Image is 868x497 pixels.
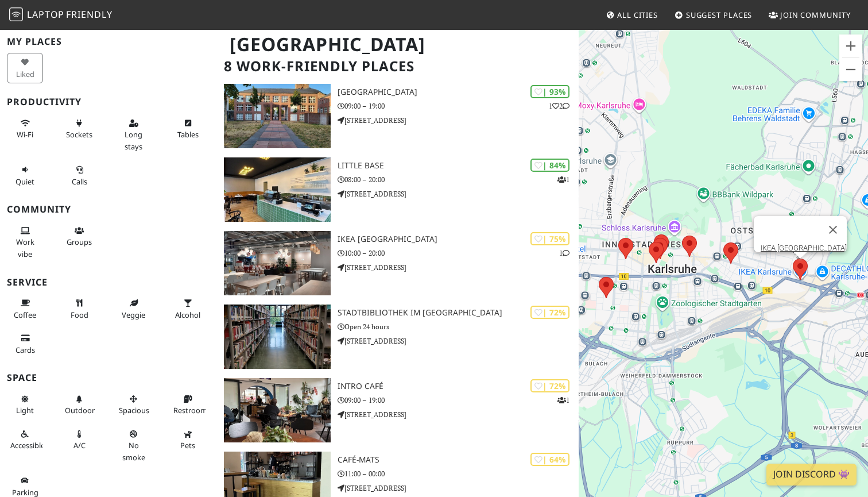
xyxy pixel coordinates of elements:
[170,425,206,455] button: Pets
[217,231,579,295] a: IKEA Karlsruhe | 75% 1 IKEA [GEOGRAPHIC_DATA] 10:00 – 20:00 [STREET_ADDRESS]
[557,395,569,406] p: 1
[65,405,95,415] span: Outdoor area
[217,305,579,369] a: Stadtbibliothek im Neuen Ständehaus | 72% Stadtbibliothek im [GEOGRAPHIC_DATA] Open 24 hours [STR...
[530,306,569,319] div: | 72%
[764,5,855,25] a: Join Community
[7,160,43,191] button: Quiet
[224,231,331,295] img: IKEA Karlsruhe
[839,58,862,81] button: Zoom out
[549,101,569,111] p: 1 2
[122,440,145,462] span: Smoke free
[217,157,579,222] a: Little Base | 84% 1 Little Base 08:00 – 20:00 [STREET_ADDRESS]
[170,114,206,144] button: Tables
[224,157,331,222] img: Little Base
[7,329,43,359] button: Cards
[224,378,331,442] img: intro CAFÉ
[338,468,579,479] p: 11:00 – 00:00
[170,390,206,420] button: Restroom
[819,216,847,244] button: Close
[338,161,579,171] h3: Little Base
[7,97,210,107] h3: Productivity
[16,237,34,259] span: People working
[66,8,112,21] span: Friendly
[224,305,331,369] img: Stadtbibliothek im Neuen Ständehaus
[115,390,152,420] button: Spacious
[761,244,847,252] a: IKEA [GEOGRAPHIC_DATA]
[217,378,579,442] a: intro CAFÉ | 72% 1 intro CAFÉ 09:00 – 19:00 [STREET_ADDRESS]
[686,10,753,20] span: Suggest Places
[66,129,92,140] span: Power sockets
[338,87,579,97] h3: [GEOGRAPHIC_DATA]
[530,85,569,98] div: | 93%
[71,310,88,320] span: Food
[16,405,34,415] span: Natural light
[180,440,195,450] span: Pet friendly
[7,36,210,47] h3: My Places
[338,174,579,185] p: 08:00 – 20:00
[338,101,579,111] p: 09:00 – 19:00
[17,129,33,140] span: Stable Wi-Fi
[10,440,45,450] span: Accessible
[7,390,43,420] button: Light
[9,5,113,25] a: LaptopFriendly LaptopFriendly
[73,440,86,450] span: Air conditioned
[7,425,43,455] button: Accessible
[122,310,145,320] span: Veggie
[61,221,98,252] button: Groups
[220,29,576,60] h1: [GEOGRAPHIC_DATA]
[839,34,862,57] button: Zoom in
[338,308,579,318] h3: Stadtbibliothek im [GEOGRAPHIC_DATA]
[338,188,579,199] p: [STREET_ADDRESS]
[119,405,149,415] span: Spacious
[338,395,579,406] p: 09:00 – 19:00
[338,409,579,420] p: [STREET_ADDRESS]
[7,114,43,144] button: Wi-Fi
[617,10,658,20] span: All Cities
[115,114,152,156] button: Long stays
[27,8,64,21] span: Laptop
[115,294,152,324] button: Veggie
[61,114,98,144] button: Sockets
[9,7,23,21] img: LaptopFriendly
[61,390,98,420] button: Outdoor
[217,84,579,148] a: Baden State Library | 93% 12 [GEOGRAPHIC_DATA] 09:00 – 19:00 [STREET_ADDRESS]
[7,294,43,324] button: Coffee
[530,159,569,172] div: | 84%
[61,160,98,191] button: Calls
[530,232,569,245] div: | 75%
[601,5,662,25] a: All Cities
[224,84,331,148] img: Baden State Library
[7,221,43,263] button: Work vibe
[61,425,98,455] button: A/C
[61,294,98,324] button: Food
[338,248,579,259] p: 10:00 – 20:00
[338,262,579,273] p: [STREET_ADDRESS]
[72,176,87,187] span: Video/audio calls
[7,277,210,288] h3: Service
[766,464,857,486] a: Join Discord 👾
[15,345,35,355] span: Credit cards
[67,237,92,247] span: Group tables
[338,321,579,332] p: Open 24 hours
[559,248,569,259] p: 1
[338,483,579,494] p: [STREET_ADDRESS]
[173,405,207,415] span: Restroom
[338,115,579,126] p: [STREET_ADDRESS]
[530,379,569,392] div: | 72%
[7,204,210,215] h3: Community
[780,10,851,20] span: Join Community
[338,336,579,346] p: [STREET_ADDRESS]
[557,174,569,185] p: 1
[14,310,36,320] span: Coffee
[670,5,757,25] a: Suggest Places
[530,453,569,466] div: | 64%
[15,176,34,187] span: Quiet
[177,129,199,140] span: Work-friendly tables
[338,455,579,465] h3: café-mats
[125,129,142,151] span: Long stays
[7,372,210,383] h3: Space
[338,382,579,391] h3: intro CAFÉ
[338,234,579,244] h3: IKEA [GEOGRAPHIC_DATA]
[170,294,206,324] button: Alcohol
[175,310,200,320] span: Alcohol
